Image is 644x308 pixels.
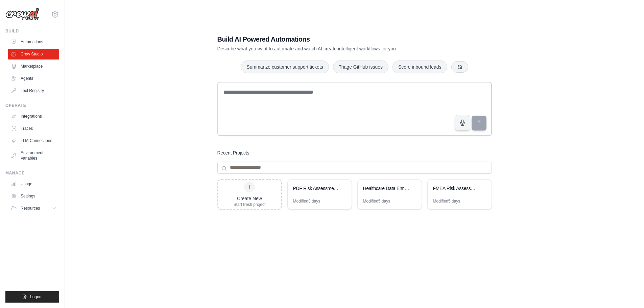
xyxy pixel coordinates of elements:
[8,147,59,164] a: Environment Variables
[217,45,445,52] p: Describe what you want to automate and watch AI create intelligent workflows for you
[8,123,59,134] a: Traces
[363,198,390,204] div: Modified 5 days
[5,170,59,176] div: Manage
[8,111,59,122] a: Integrations
[30,294,43,300] span: Logout
[451,61,468,73] button: Get new suggestions
[217,34,445,44] h1: Build AI Powered Automations
[241,61,329,73] button: Summarize customer support tickets
[8,179,59,189] a: Usage
[433,185,479,192] div: FMEA Risk Assessment Automation
[217,149,249,156] h3: Recent Projects
[8,49,59,60] a: Crew Studio
[8,61,59,72] a: Marketplace
[8,203,59,214] button: Resources
[21,206,40,211] span: Resources
[363,185,409,192] div: Healthcare Data Enrichment & AI Diagnostics
[333,61,388,73] button: Triage GitHub issues
[433,198,460,204] div: Modified 5 days
[8,191,59,202] a: Settings
[5,103,59,108] div: Operate
[293,198,320,204] div: Modified 3 days
[455,115,470,131] button: Click to speak your automation idea
[392,61,447,73] button: Score inbound leads
[234,202,266,207] div: Start fresh project
[5,291,59,303] button: Logout
[293,185,339,192] div: PDF Risk Assessment Automation
[8,135,59,146] a: LLM Connections
[8,85,59,96] a: Tool Registry
[8,37,59,47] a: Automations
[234,195,266,202] div: Create New
[5,8,39,21] img: Logo
[8,73,59,84] a: Agents
[5,28,59,34] div: Build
